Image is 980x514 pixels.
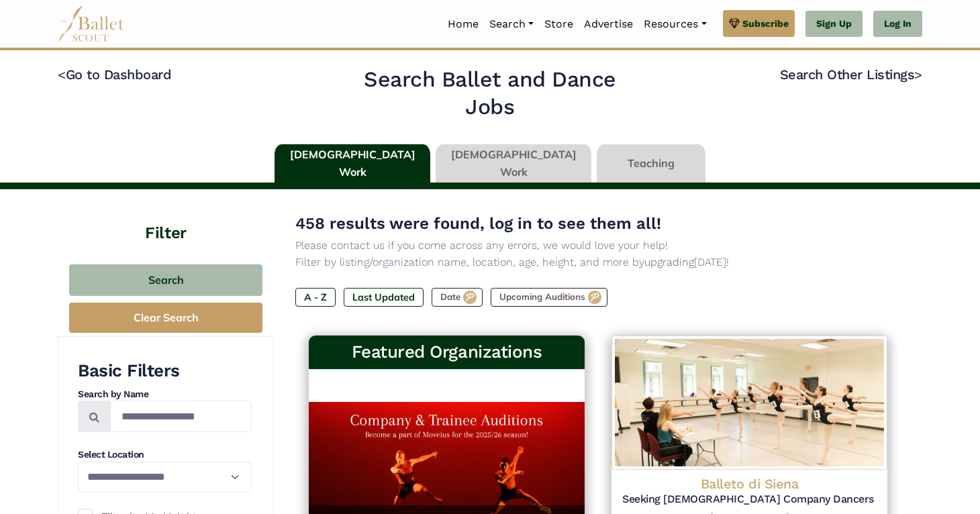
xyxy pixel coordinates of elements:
a: Sign Up [805,11,863,38]
a: Resources [638,10,712,38]
h3: Featured Organizations [320,341,574,364]
a: Search Other Listings> [780,66,922,83]
li: [DEMOGRAPHIC_DATA] Work [433,144,594,183]
h2: Search Ballet and Dance Jobs [339,66,642,121]
label: Last Updated [344,288,424,307]
a: upgrading [644,256,694,268]
label: A - Z [295,288,336,307]
a: Store [539,10,579,38]
a: Search [484,10,539,38]
label: Date [432,288,483,307]
a: <Go to Dashboard [58,66,171,83]
h4: Balleto di Siena [622,475,877,493]
li: [DEMOGRAPHIC_DATA] Work [272,144,433,183]
h4: Filter [58,189,274,244]
a: Log In [873,11,922,38]
button: Search [69,264,262,296]
img: Logo [611,336,887,470]
p: Please contact us if you come across any errors, we would love your help! [295,237,901,254]
h5: Seeking [DEMOGRAPHIC_DATA] Company Dancers for the [DATE]-[DATE] Season [622,493,877,507]
label: Upcoming Auditions [491,288,607,307]
a: Advertise [579,10,638,38]
code: > [914,66,922,83]
a: Home [442,10,484,38]
h4: Select Location [78,448,252,462]
li: Teaching [594,144,708,183]
span: 458 results were found, log in to see them all! [295,214,661,233]
span: Subscribe [742,16,789,31]
input: Search by names... [110,401,252,432]
p: Filter by listing/organization name, location, age, height, and more by [DATE]! [295,254,901,271]
img: gem.svg [729,16,740,31]
a: Subscribe [723,10,795,37]
button: Clear Search [69,303,262,333]
h3: Basic Filters [78,360,252,382]
h4: Search by Name [78,388,252,401]
code: < [58,66,66,83]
